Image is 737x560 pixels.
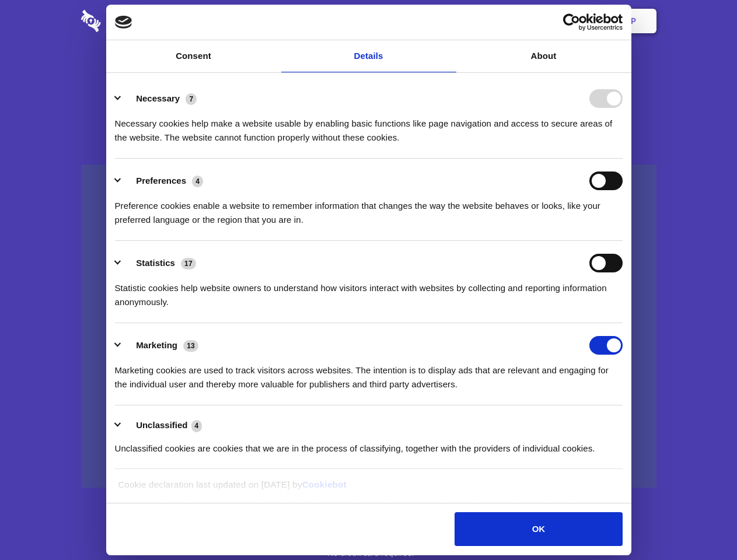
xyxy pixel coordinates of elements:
button: Statistics (17) [115,254,204,272]
label: Statistics [136,258,175,268]
button: OK [455,512,622,546]
button: Marketing (13) [115,336,206,355]
div: Statistic cookies help website owners to understand how visitors interact with websites by collec... [115,272,623,309]
span: 4 [191,420,202,432]
div: Necessary cookies help make a website usable by enabling basic functions like page navigation and... [115,108,623,145]
label: Preferences [136,176,186,185]
span: 7 [186,93,197,105]
img: logo [115,16,132,29]
h4: Auto-redaction of sensitive data, encrypted data sharing and self-destructing private chats. Shar... [81,106,656,145]
button: Unclassified (4) [115,418,209,433]
div: Marketing cookies are used to track visitors across websites. The intention is to display ads tha... [115,355,623,391]
a: Pricing [343,3,393,39]
a: Wistia video thumbnail [81,164,656,488]
div: Preference cookies enable a website to remember information that changes the way the website beha... [115,190,623,227]
button: Preferences (4) [115,171,211,190]
a: Login [529,3,580,39]
a: About [456,40,631,72]
span: 17 [181,258,196,269]
img: logo-wordmark-white-trans-d4663122ce5f474addd5e946df7df03e33cb6a1c49d2221995e7729f52c070b2.svg [81,10,181,32]
a: Details [281,40,456,72]
a: Contact [473,3,527,39]
h1: Eliminate Slack Data Loss. [81,52,656,94]
label: Necessary [136,93,180,103]
a: Usercentrics Cookiebot - opens in a new window [521,13,623,31]
div: Cookie declaration last updated on [DATE] by [109,478,628,501]
iframe: Drift Widget Chat Controller [679,502,723,546]
div: Unclassified cookies are cookies that we are in the process of classifying, together with the pro... [115,433,623,456]
button: Necessary (7) [115,89,204,108]
label: Marketing [136,340,177,350]
span: 4 [192,176,203,187]
a: Cookiebot [302,480,347,489]
span: 13 [183,340,198,352]
a: Consent [106,40,281,72]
